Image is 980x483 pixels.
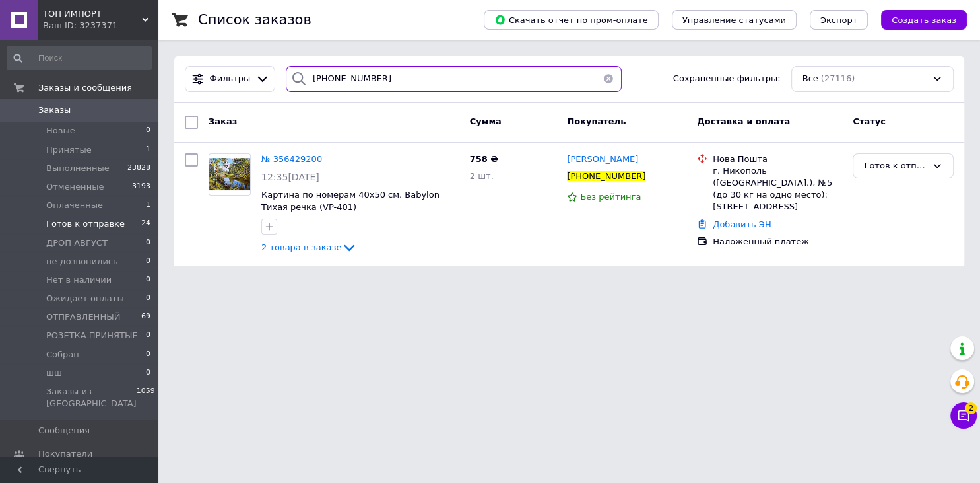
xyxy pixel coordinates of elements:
[46,200,103,211] span: Оплаченные
[198,12,311,28] h1: Список заказов
[46,386,137,410] span: Заказы из [GEOGRAPHIC_DATA]
[494,14,648,26] span: Скачать отчет по пром-оплате
[713,165,842,213] div: г. Никополь ([GEOGRAPHIC_DATA].), №5 (до 30 кг на одно место): [STREET_ADDRESS]
[146,349,150,361] span: 0
[43,8,142,20] span: ТОП ИМПОРТ
[209,153,251,196] a: Фото товару
[567,171,645,181] span: [PHONE_NUMBER]
[127,163,150,174] span: 23828
[697,116,790,126] span: Доставка и оплата
[820,15,857,25] span: Экспорт
[802,73,818,85] span: Все
[892,15,956,25] span: Создать заказ
[46,181,104,193] span: Отмененные
[46,218,125,230] span: Готов к отправке
[950,402,977,429] button: Чат с покупателем2
[580,192,641,202] span: Без рейтинга
[46,274,112,286] span: Нет в наличии
[38,425,90,437] span: Сообщения
[965,402,977,414] span: 2
[470,171,494,181] span: 2 шт.
[484,10,659,30] button: Скачать отчет по пром-оплате
[864,159,927,173] div: Готов к отправке
[261,154,322,164] a: № 356429200
[7,46,152,70] input: Поиск
[821,73,855,83] span: (27116)
[209,116,237,126] span: Заказ
[261,172,319,182] span: 12:35[DATE]
[595,66,622,92] button: Очистить
[46,144,92,156] span: Принятые
[567,154,638,164] span: [PERSON_NAME]
[146,293,150,305] span: 0
[470,116,502,126] span: Сумма
[146,125,150,137] span: 0
[146,200,150,211] span: 1
[38,448,92,460] span: Покупатели
[810,10,868,30] button: Экспорт
[43,20,158,32] div: Ваш ID: 3237371
[46,311,120,323] span: ОТПРАВЛЕННЫЙ
[673,73,781,85] span: Сохраненные фильтры:
[46,293,124,305] span: Ожидает оплаты
[210,73,251,85] span: Фильтры
[868,15,967,24] a: Создать заказ
[261,190,440,212] a: Картина по номерам 40х50 см. Babylon Тихая речка (VP-401)
[46,256,118,268] span: не дозвонились
[713,219,771,229] a: Добавить ЭН
[46,125,75,137] span: Новые
[46,367,62,379] span: шш
[713,236,842,248] div: Наложенный платеж
[672,10,797,30] button: Управление статусами
[141,218,150,230] span: 24
[146,274,150,286] span: 0
[567,116,626,126] span: Покупатель
[137,386,155,410] span: 1059
[46,237,108,249] span: ДРОП АВГУСТ
[132,181,150,193] span: 3193
[146,367,150,379] span: 0
[881,10,967,30] button: Создать заказ
[853,116,886,126] span: Статус
[146,256,150,268] span: 0
[286,66,622,92] input: Поиск по номеру заказа, ФИО покупателя, номеру телефона, Email, номеру накладной
[146,330,150,342] span: 0
[46,163,110,174] span: Выполненные
[470,154,498,164] span: 758 ₴
[146,237,150,249] span: 0
[261,242,341,252] span: 2 товара в заказе
[146,144,150,156] span: 1
[46,349,79,361] span: Собран
[141,311,150,323] span: 69
[567,153,638,166] a: [PERSON_NAME]
[46,330,138,342] span: РОЗЕТКА ПРИНЯТЫЕ
[38,82,132,94] span: Заказы и сообщения
[38,104,71,116] span: Заказы
[713,153,842,165] div: Нова Пошта
[682,15,786,25] span: Управление статусами
[261,242,357,252] a: 2 товара в заказе
[209,158,250,191] img: Фото товару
